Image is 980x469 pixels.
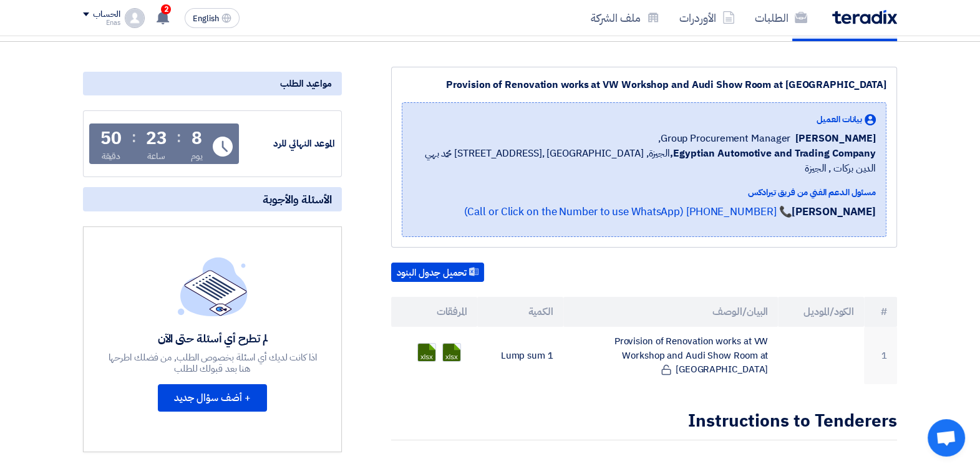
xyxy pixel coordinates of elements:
div: 23 [146,130,167,147]
span: English [193,14,219,23]
span: بيانات العميل [817,113,862,126]
div: الحساب [93,9,120,20]
img: profile_test.png [125,8,145,28]
span: الجيزة, [GEOGRAPHIC_DATA] ,[STREET_ADDRESS] محمد بهي الدين بركات , الجيزة [412,146,876,176]
th: الكود/الموديل [778,297,864,327]
a: الأوردرات [669,3,745,32]
div: يوم [191,150,203,163]
span: [PERSON_NAME] [795,131,876,146]
th: المرفقات [391,297,477,327]
th: # [864,297,897,327]
span: 2 [161,4,171,14]
span: Group Procurement Manager, [658,131,790,146]
th: الكمية [477,297,563,327]
button: تحميل جدول البنود [391,263,484,283]
div: لم تطرح أي أسئلة حتى الآن [107,331,319,346]
strong: [PERSON_NAME] [792,204,876,220]
th: البيان/الوصف [563,297,779,327]
td: Provision of Renovation works at VW Workshop and Audi Show Room at [GEOGRAPHIC_DATA] [563,327,779,384]
b: Egyptian Automotive and Trading Company, [670,146,876,161]
td: 1 Lump sum [477,327,563,384]
div: دقيقة [102,150,121,163]
img: Teradix logo [832,10,897,24]
div: Provision of Renovation works at VW Workshop and Audi Show Room at [GEOGRAPHIC_DATA] [402,77,886,92]
a: ____1756376709214.xlsx [418,344,518,418]
div: الموعد النهائي للرد [241,137,335,151]
button: English [185,8,240,28]
div: مسئول الدعم الفني من فريق تيرادكس [412,186,876,199]
div: Enas [83,19,120,26]
div: 50 [100,130,122,147]
img: empty_state_list.svg [178,257,248,316]
div: مواعيد الطلب [83,72,342,95]
a: ___1756376704597.xlsx [443,344,543,418]
div: اذا كانت لديك أي اسئلة بخصوص الطلب, من فضلك اطرحها هنا بعد قبولك للطلب [107,352,319,374]
a: Open chat [928,419,965,457]
div: 8 [192,130,202,147]
a: الطلبات [745,3,817,32]
button: + أضف سؤال جديد [158,384,267,412]
div: : [132,126,136,148]
h2: Instructions to Tenderers [391,409,897,440]
td: 1 [864,327,897,384]
div: : [177,126,181,148]
span: الأسئلة والأجوبة [263,192,332,206]
a: ملف الشركة [581,3,669,32]
a: 📞 [PHONE_NUMBER] (Call or Click on the Number to use WhatsApp) [463,204,792,220]
div: ساعة [147,150,165,163]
